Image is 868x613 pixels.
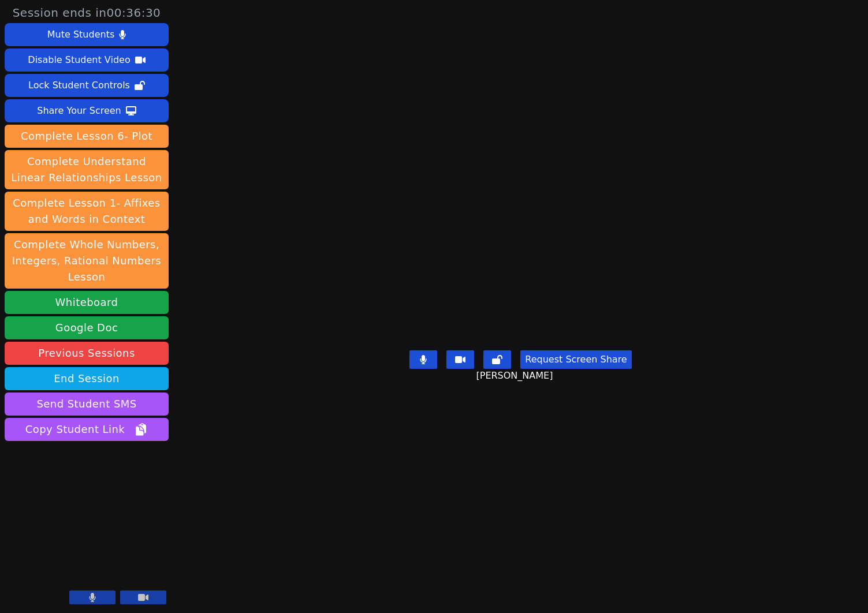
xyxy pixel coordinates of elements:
div: Disable Student Video [28,51,130,69]
button: Send Student SMS [5,393,169,416]
button: Complete Understand Linear Relationships Lesson [5,150,169,189]
button: Complete Whole Numbers, Integers, Rational Numbers Lesson [5,233,169,289]
button: Complete Lesson 6- Plot [5,125,169,148]
div: Share Your Screen [37,102,121,120]
button: Lock Student Controls [5,74,169,97]
button: Complete Lesson 1- Affixes and Words in Context [5,192,169,231]
button: Whiteboard [5,291,169,314]
button: Copy Student Link [5,418,169,441]
button: Request Screen Share [520,350,631,369]
div: Lock Student Controls [28,76,130,95]
button: End Session [5,367,169,390]
button: Disable Student Video [5,48,169,72]
a: Previous Sessions [5,342,169,365]
span: Session ends in [13,5,161,21]
span: [PERSON_NAME] [476,369,556,383]
button: Share Your Screen [5,99,169,122]
time: 00:36:30 [107,6,161,20]
a: Google Doc [5,316,169,339]
div: Mute Students [47,25,114,44]
button: Mute Students [5,23,169,46]
span: Copy Student Link [25,421,148,438]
